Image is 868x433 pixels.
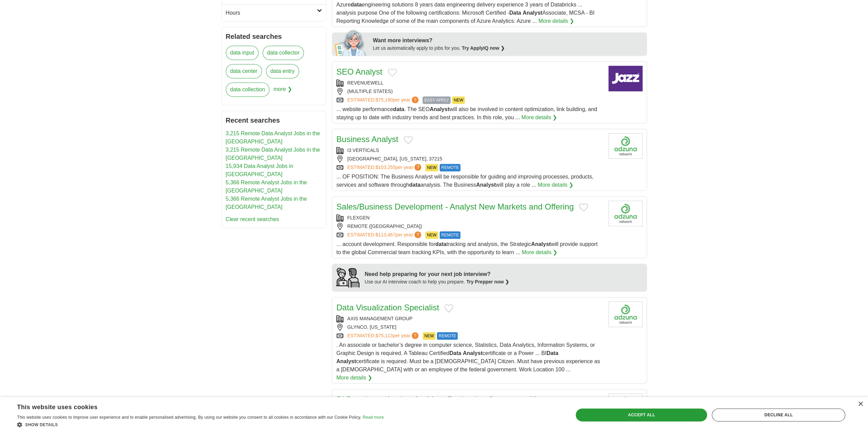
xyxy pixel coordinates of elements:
a: ESTIMATED:$103,255per year? [347,164,423,171]
h2: Hours [226,9,317,17]
strong: data [393,106,404,112]
div: REMOTE ([GEOGRAPHIC_DATA]) [336,223,603,230]
div: FLEXGEN [336,214,603,221]
strong: Analyst [523,10,542,16]
span: ... account development. Responsible for tracking and analysis, the Strategic will provide suppor... [336,241,598,255]
span: REMOTE [440,231,460,239]
div: Need help preparing for your next job interview? [365,270,509,278]
div: Show details [17,421,384,428]
span: more ❯ [274,82,292,101]
div: I3 VERTICALS [336,147,603,154]
a: data center [226,64,262,78]
a: More details ❯ [336,374,372,382]
span: This website uses cookies to improve user experience and to enable personalised advertising. By u... [17,415,362,420]
span: $103,255 [376,165,395,170]
img: Company logo [608,66,643,91]
span: ? [414,164,421,171]
div: GLYNCO, [US_STATE] [336,324,603,331]
img: Company logo [608,133,643,159]
button: Add to favorite jobs [404,136,413,144]
span: NEW [425,164,438,171]
button: Add to favorite jobs [444,304,453,312]
div: (MULTIPLE STATES) [336,88,603,95]
strong: data [351,2,362,7]
img: Company logo [608,301,643,327]
span: $75,113 [376,333,393,338]
span: ? [412,96,418,103]
a: Try Prepper now ❯ [466,279,509,284]
span: Show details [25,422,58,427]
div: [GEOGRAPHIC_DATA], [US_STATE], 37215 [336,155,603,163]
a: More details ❯ [521,113,557,122]
div: Accept all [576,408,707,421]
span: NEW [452,96,465,104]
span: ... website performance . The SEO will also be involved in content optimization, link building, a... [336,106,597,120]
strong: Analyst [463,350,483,356]
span: ? [412,332,418,339]
strong: data [435,241,446,247]
div: Want more interviews? [373,36,643,45]
a: ESTIMATED:$113,467per year? [347,231,423,239]
a: 5,366 Remote Analyst Jobs in the [GEOGRAPHIC_DATA] [226,180,307,194]
strong: Data [509,10,521,16]
span: $75,190 [376,97,393,103]
h2: Recent searches [226,115,322,125]
a: Clear recent searches [226,216,279,222]
a: ESTIMATED:$75,190per year? [347,96,420,104]
a: Try ApplyIQ now ❯ [462,45,505,51]
button: Add to favorite jobs [579,203,588,212]
a: Read more, opens a new window [363,415,384,420]
div: Let us automatically apply to jobs for you. [373,45,643,52]
span: EASY APPLY [423,96,451,104]
strong: Analyst [336,358,356,364]
a: data collection [226,82,269,97]
a: More details ❯ [538,181,573,189]
strong: Data [450,350,461,356]
a: Hours [222,4,326,21]
div: REVENUEWELL [336,79,603,87]
div: Use our AI interview coach to help you prepare. [365,278,509,285]
span: REMOTE [440,164,460,171]
span: ? [414,231,421,238]
strong: Analyst [531,241,551,247]
div: AXIS MANAGEMENT GROUP [336,315,603,322]
span: NEW [423,332,436,340]
button: Add to favorite jobs [388,68,397,77]
h2: Related searches [226,31,322,42]
img: Company logo [608,393,643,419]
span: ... OF POSITION: The Business Analyst will be responsible for guiding and improving processes, pr... [336,174,593,188]
strong: Data [546,350,558,356]
a: 3,215 Remote Data Analyst Jobs in the [GEOGRAPHIC_DATA] [226,130,320,144]
div: Decline all [712,408,845,421]
span: $113,467 [376,232,395,237]
a: data entry [266,64,299,78]
a: Business Analyst [336,135,398,144]
img: apply-iq-scientist.png [335,29,368,56]
span: NEW [425,231,438,239]
div: Close [858,402,863,407]
span: . An associate or bachelor’s degree in computer science, Statistics, Data Analytics, Information ... [336,342,600,372]
a: More details ❯ [522,248,558,257]
a: BI Developer/Analyst for Meat Packaging Company [336,395,523,404]
button: Add to favorite jobs [528,396,537,404]
strong: data [409,182,421,188]
a: data input [226,46,259,60]
a: 5,366 Remote Analyst Jobs in the [GEOGRAPHIC_DATA] [226,196,307,210]
a: 15,934 Data Analyst Jobs in [GEOGRAPHIC_DATA] [226,163,293,177]
a: SEO Analyst [336,67,382,76]
strong: Analyst [430,106,450,112]
a: Data Visualization Specialist [336,303,439,312]
a: data collector [263,46,304,60]
a: 3,215 Remote Data Analyst Jobs in the [GEOGRAPHIC_DATA] [226,147,320,161]
a: Sales/Business Development - Analyst New Markets and Offering [336,202,574,211]
img: Company logo [608,201,643,226]
div: This website uses cookies [17,401,367,411]
a: ESTIMATED:$75,113per year? [347,332,420,340]
span: REMOTE [437,332,458,340]
a: More details ❯ [539,17,574,25]
strong: Analyst [476,182,496,188]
